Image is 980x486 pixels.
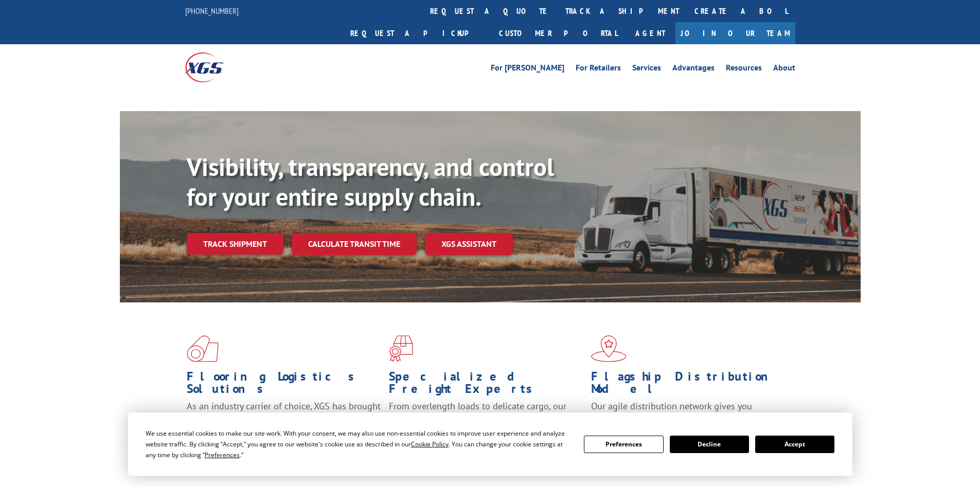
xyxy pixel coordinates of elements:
a: For [PERSON_NAME] [491,64,564,75]
b: Visibility, transparency, and control for your entire supply chain. [187,151,554,212]
span: Preferences [205,451,240,459]
a: Services [632,64,661,75]
a: [PHONE_NUMBER] [185,6,239,16]
h1: Flooring Logistics Solutions [187,370,381,400]
div: We use essential cookies to make our site work. With your consent, we may also use non-essential ... [146,428,572,460]
h1: Specialized Freight Experts [389,370,583,400]
p: From overlength loads to delicate cargo, our experienced staff knows the best way to move your fr... [389,400,583,446]
a: Agent [625,22,675,44]
span: As an industry carrier of choice, XGS has brought innovation and dedication to flooring logistics... [187,400,381,437]
h1: Flagship Distribution Model [591,370,786,400]
span: Cookie Policy [411,440,449,448]
a: Calculate transit time [292,233,417,255]
a: XGS ASSISTANT [425,233,513,255]
button: Preferences [584,436,663,453]
button: Decline [670,436,749,453]
a: About [773,64,795,75]
div: Cookie Consent Prompt [128,412,852,476]
button: Accept [755,436,834,453]
a: Track shipment [187,233,283,255]
a: Customer Portal [491,22,625,44]
a: Join Our Team [675,22,795,44]
img: xgs-icon-flagship-distribution-model-red [591,335,627,362]
a: For Retailers [576,64,621,75]
a: Resources [726,64,762,75]
span: Our agile distribution network gives you nationwide inventory management on demand. [591,400,780,424]
img: xgs-icon-total-supply-chain-intelligence-red [187,335,219,362]
a: Advantages [672,64,715,75]
a: Request a pickup [343,22,491,44]
img: xgs-icon-focused-on-flooring-red [389,335,413,362]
